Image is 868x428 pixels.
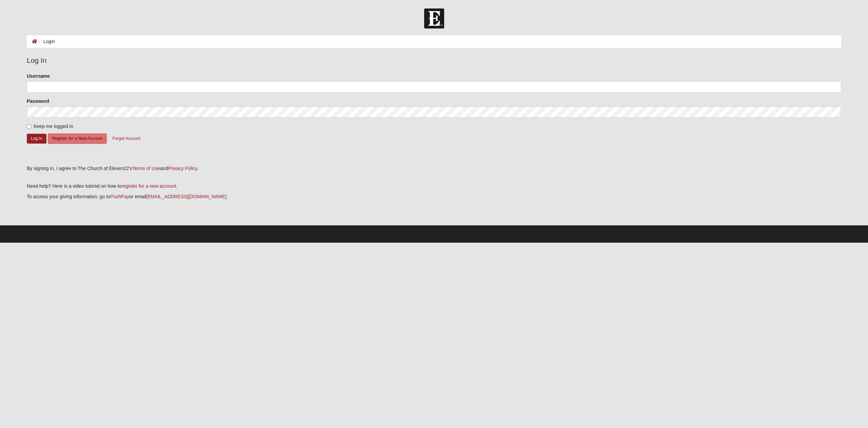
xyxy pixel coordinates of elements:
[168,166,197,171] a: Privacy Policy
[27,124,31,129] input: Keep me logged in
[27,73,50,79] label: Username
[110,194,129,199] a: PushPay
[27,193,841,200] p: To access your giving information, go to or email
[108,133,145,144] button: Forgot Account
[424,8,444,29] img: Church of Eleven22 Logo
[27,165,841,172] div: By signing in, I agree to The Church of Eleven22's and .
[37,38,55,45] li: Login
[121,183,176,189] a: register for a new account
[34,124,73,129] span: Keep me logged in
[27,98,49,105] label: Password
[146,194,226,199] a: [EMAIL_ADDRESS][DOMAIN_NAME]
[27,55,841,66] legend: Log In
[132,166,160,171] a: Terms of Use
[27,134,46,144] button: Log In
[27,183,841,190] p: Need help? Here is a video tutorial on how to .
[48,133,107,144] button: Register for a New Account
